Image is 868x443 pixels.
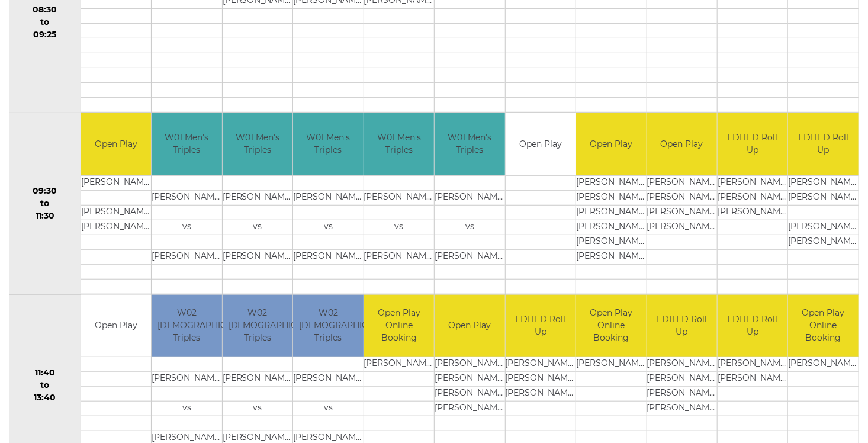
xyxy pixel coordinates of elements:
[576,175,646,190] td: [PERSON_NAME]
[718,113,787,175] td: EDITED Roll Up
[223,295,292,357] td: W02 [DEMOGRAPHIC_DATA] Triples
[647,372,717,387] td: [PERSON_NAME]
[152,372,221,387] td: [PERSON_NAME]
[647,113,717,175] td: Open Play
[718,295,787,357] td: EDITED Roll Up
[293,249,363,264] td: [PERSON_NAME]
[718,372,787,387] td: [PERSON_NAME]
[435,295,504,357] td: Open Play
[293,372,363,387] td: [PERSON_NAME]
[81,205,151,220] td: [PERSON_NAME]
[435,220,504,235] td: vs
[152,249,221,264] td: [PERSON_NAME]
[506,387,576,402] td: [PERSON_NAME]
[576,113,646,175] td: Open Play
[647,357,717,372] td: [PERSON_NAME]
[223,190,292,205] td: [PERSON_NAME]
[293,295,363,357] td: W02 [DEMOGRAPHIC_DATA] Triples
[506,113,576,175] td: Open Play
[576,249,646,264] td: [PERSON_NAME]
[223,220,292,235] td: vs
[788,113,859,175] td: EDITED Roll Up
[647,205,717,220] td: [PERSON_NAME]
[152,220,221,235] td: vs
[435,113,504,175] td: W01 Men's Triples
[81,113,151,175] td: Open Play
[293,113,363,175] td: W01 Men's Triples
[9,113,81,295] td: 09:30 to 11:30
[647,175,717,190] td: [PERSON_NAME]
[435,402,504,416] td: [PERSON_NAME]
[788,190,859,205] td: [PERSON_NAME]
[506,357,576,372] td: [PERSON_NAME]
[364,113,434,175] td: W01 Men's Triples
[81,295,151,357] td: Open Play
[576,235,646,249] td: [PERSON_NAME]
[152,113,221,175] td: W01 Men's Triples
[718,205,787,220] td: [PERSON_NAME]
[718,175,787,190] td: [PERSON_NAME]
[718,357,787,372] td: [PERSON_NAME]
[364,190,434,205] td: [PERSON_NAME]
[576,220,646,235] td: [PERSON_NAME]
[152,190,221,205] td: [PERSON_NAME]
[364,295,434,357] td: Open Play Online Booking
[152,402,221,416] td: vs
[81,175,151,190] td: [PERSON_NAME]
[576,357,646,372] td: [PERSON_NAME]
[506,295,576,357] td: EDITED Roll Up
[718,190,787,205] td: [PERSON_NAME]
[223,249,292,264] td: [PERSON_NAME]
[293,220,363,235] td: vs
[788,235,859,249] td: [PERSON_NAME] WOADDEN
[576,205,646,220] td: [PERSON_NAME]
[788,220,859,235] td: [PERSON_NAME]
[435,372,504,387] td: [PERSON_NAME]
[788,357,859,372] td: [PERSON_NAME]
[435,357,504,372] td: [PERSON_NAME]
[788,295,859,357] td: Open Play Online Booking
[788,175,859,190] td: [PERSON_NAME]
[152,295,221,357] td: W02 [DEMOGRAPHIC_DATA] Triples
[435,387,504,402] td: [PERSON_NAME]
[506,372,576,387] td: [PERSON_NAME]
[576,190,646,205] td: [PERSON_NAME]
[293,190,363,205] td: [PERSON_NAME]
[364,220,434,235] td: vs
[435,190,504,205] td: [PERSON_NAME]
[223,402,292,416] td: vs
[81,220,151,235] td: [PERSON_NAME]
[435,249,504,264] td: [PERSON_NAME]
[647,387,717,402] td: [PERSON_NAME]
[647,220,717,235] td: [PERSON_NAME]
[364,357,434,372] td: [PERSON_NAME]
[223,372,292,387] td: [PERSON_NAME]
[647,190,717,205] td: [PERSON_NAME]
[293,402,363,416] td: vs
[647,295,717,357] td: EDITED Roll Up
[576,295,646,357] td: Open Play Online Booking
[364,249,434,264] td: [PERSON_NAME]
[647,402,717,416] td: [PERSON_NAME]
[223,113,292,175] td: W01 Men's Triples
